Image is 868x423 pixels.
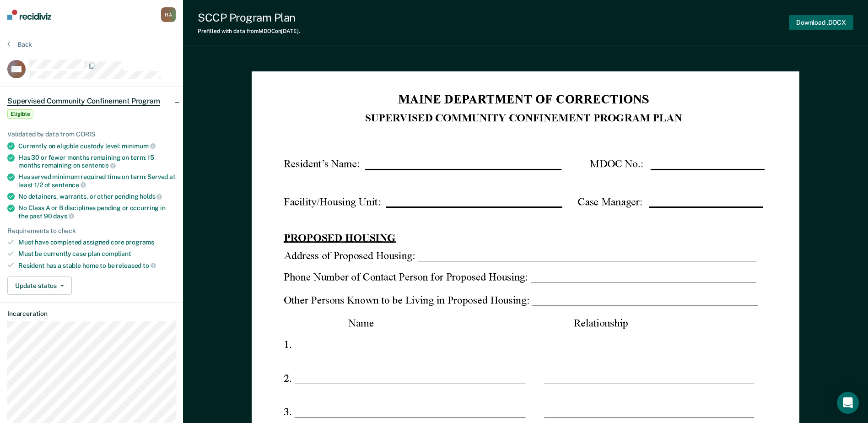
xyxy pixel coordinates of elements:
span: sentence [81,162,116,169]
button: Download .DOCX [789,15,853,30]
div: No Class A or B disciplines pending or occurring in the past 90 [18,204,176,220]
dt: Incarceration [7,310,176,318]
div: Has 30 or fewer months remaining on term: 15 months remaining on [18,154,176,169]
div: No detainers, warrants, or other pending [18,192,176,201]
div: Open Intercom Messenger [837,392,859,414]
span: Eligible [7,109,33,119]
div: Requirements to check [7,227,176,235]
span: days [53,212,74,220]
div: SCCP Program Plan [198,11,300,24]
div: H A [161,7,176,22]
div: Prefilled with data from MDOC on [DATE] . [198,28,300,34]
span: programs [125,239,154,246]
button: Update status [7,277,72,295]
span: compliant [102,250,131,257]
div: Has served minimum required time on term: Served at least 1/2 of [18,173,176,189]
div: Currently on eligible custody level: [18,142,176,150]
span: Supervised Community Confinement Program [7,97,160,106]
span: to [143,262,156,269]
button: Back [7,40,32,49]
button: HA [161,7,176,22]
div: Must be currently case plan [18,250,176,258]
span: minimum [122,142,156,150]
div: Must have completed assigned core [18,239,176,246]
img: Recidiviz [7,10,51,20]
div: Resident has a stable home to be released [18,261,176,270]
span: sentence [52,181,86,189]
div: Validated by data from CORIS [7,130,176,138]
span: holds [140,193,162,200]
